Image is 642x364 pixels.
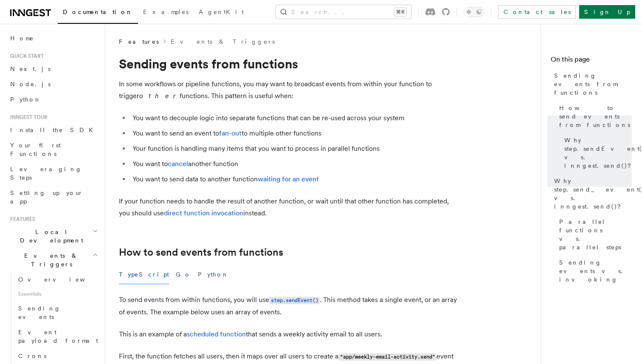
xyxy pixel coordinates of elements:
[130,173,459,185] li: You want to send data to another function
[7,248,100,272] button: Events & Triggers
[556,214,632,255] a: Parallel functions vs. parallel steps
[130,143,459,155] li: Your function is handling many items that you want to process in parallel functions
[7,138,100,161] a: Your first Functions
[551,68,632,100] a: Sending events from functions
[15,324,100,348] a: Event payload format
[10,166,82,181] span: Leveraging Steps
[7,185,100,209] a: Setting up your app
[276,5,411,19] button: Search...⌘K
[556,255,632,287] a: Sending events vs. invoking
[143,8,189,15] span: Examples
[198,265,229,284] button: Python
[15,348,100,364] a: Crons
[7,216,35,223] span: Features
[119,328,459,340] p: This is an example of a that sends a weekly activity email to all users.
[15,287,100,301] span: Essentials
[554,71,632,97] span: Sending events from functions
[18,305,61,320] span: Sending events
[559,217,632,251] span: Parallel functions vs. parallel steps
[119,78,459,102] p: In some workflows or pipeline functions, you may want to broadcast events from within your functi...
[556,100,632,133] a: How to send events from functions
[579,5,635,19] a: Sign Up
[119,294,459,318] p: To send events from within functions, you will use . This method takes a single event, or an arra...
[130,158,459,170] li: You want to another function
[7,161,100,185] a: Leveraging Steps
[498,5,576,19] a: Contact sales
[119,265,169,284] button: TypeScript
[119,37,159,46] span: Features
[269,296,320,304] a: step.sendEvent()
[139,92,180,100] em: other
[464,7,484,17] button: Toggle dark mode
[18,276,106,283] span: Overview
[10,96,41,103] span: Python
[10,34,34,42] span: Home
[130,127,459,139] li: You want to send an event to to multiple other functions
[194,3,249,23] a: AgentKit
[168,160,188,168] a: cancel
[551,173,632,214] a: Why step.send_event() vs. inngest.send()?
[18,353,46,359] span: Crons
[58,3,138,24] a: Documentation
[10,81,51,87] span: Node.js
[258,175,319,183] a: waiting for an event
[7,61,100,76] a: Next.js
[559,258,632,284] span: Sending events vs. invoking
[10,189,83,205] span: Setting up your app
[338,353,436,361] code: "app/weekly-email-activity.send"
[138,3,194,23] a: Examples
[119,56,459,71] h1: Sending events from functions
[7,31,100,46] a: Home
[119,246,283,258] a: How to send events from functions
[15,272,100,287] a: Overview
[219,129,242,137] a: fan-out
[199,8,244,15] span: AgentKit
[63,8,133,15] span: Documentation
[10,127,98,133] span: Install the SDK
[130,112,459,124] li: You want to decouple logic into separate functions that can be re-used across your system
[164,209,243,217] a: direct function invocation
[394,8,406,16] kbd: ⌘K
[10,65,51,72] span: Next.js
[561,133,632,173] a: Why step.sendEvent() vs. inngest.send()?
[18,329,98,344] span: Event payload format
[559,104,632,129] span: How to send events from functions
[7,228,93,245] span: Local Development
[15,301,100,324] a: Sending events
[551,54,632,68] h4: On this page
[7,122,100,138] a: Install the SDK
[171,37,275,46] a: Events & Triggers
[187,330,246,338] a: scheduled function
[7,114,48,121] span: Inngest tour
[7,224,100,248] button: Local Development
[7,251,93,268] span: Events & Triggers
[7,92,100,107] a: Python
[176,265,191,284] button: Go
[269,297,320,304] code: step.sendEvent()
[7,76,100,92] a: Node.js
[10,142,61,157] span: Your first Functions
[119,195,459,219] p: If your function needs to handle the result of another function, or wait until that other functio...
[7,53,44,59] span: Quick start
